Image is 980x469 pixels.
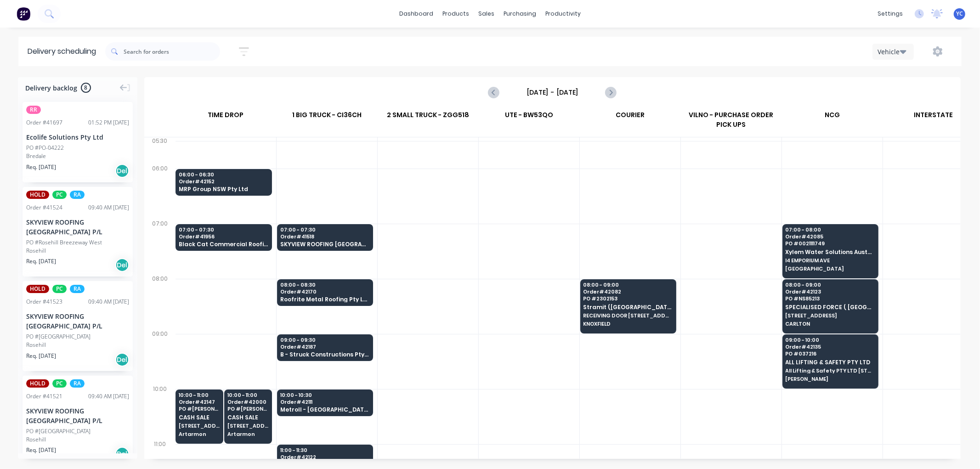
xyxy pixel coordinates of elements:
div: Rosehill [26,435,129,444]
span: Order # 42135 [786,344,875,350]
span: 8 [81,83,91,93]
div: TIME DROP [175,107,276,127]
span: [STREET_ADDRESS] [786,313,875,318]
div: 08:00 [144,273,176,328]
span: Metroll - [GEOGRAPHIC_DATA] [280,407,369,412]
div: Order # 41697 [26,119,62,127]
span: 07:00 - 07:30 [280,227,369,232]
span: RA [70,285,85,293]
img: Factory [17,7,30,21]
span: Delivery backlog [25,83,77,93]
span: Order # 42085 [786,234,875,239]
span: PO # 2302153 [583,296,673,301]
div: PO #PO-04222 [26,144,64,152]
div: Order # 41521 [26,392,62,401]
span: 06:00 - 06:30 [179,172,268,177]
span: PC [52,191,67,199]
div: 10:00 [144,384,176,439]
span: YC [956,10,963,18]
span: RA [70,191,85,199]
span: Req. [DATE] [26,257,56,266]
span: 14 EMPORIUM AVE [786,258,875,263]
div: Del [115,353,129,367]
span: CASH SALE [179,414,220,420]
span: Req. [DATE] [26,446,56,454]
span: MRP Group NSW Pty Ltd [179,186,268,192]
span: SKYVIEW ROOFING [GEOGRAPHIC_DATA] P/L [280,241,369,247]
span: 11:00 - 11:30 [280,447,369,453]
span: 09:00 - 09:30 [280,337,369,343]
div: SKYVIEW ROOFING [GEOGRAPHIC_DATA] P/L [26,406,129,425]
div: COURIER [580,107,680,127]
span: Order # 42187 [280,344,369,350]
span: CASH SALE [227,414,269,420]
span: Order # 42000 [227,399,269,405]
div: Del [115,164,129,178]
span: All Lifting & Safety PTY LTD [STREET_ADDRESS] [786,368,875,373]
span: HOLD [26,285,49,293]
span: Req. [DATE] [26,163,56,171]
span: PO # [PERSON_NAME] [179,406,220,412]
div: Rosehill [26,341,129,349]
span: 07:00 - 07:30 [179,227,268,232]
div: settings [873,7,907,21]
div: PO #Rosehill Breezeway West [26,238,102,247]
span: Order # 42152 [179,179,268,184]
span: Order # 42170 [280,289,369,294]
span: Order # 42147 [179,399,220,405]
div: Order # 41524 [26,203,62,212]
span: Artarmon [227,431,269,437]
span: Artarmon [179,431,220,437]
div: purchasing [499,7,541,21]
div: Del [115,258,129,272]
div: Rosehill [26,247,129,255]
span: Order # 41956 [179,234,268,239]
span: ALL LIFTING & SAFETY PTY LTD [786,359,875,365]
div: 09:00 [144,328,176,384]
span: 07:00 - 08:00 [786,227,875,232]
span: Stramit ([GEOGRAPHIC_DATA]) [583,304,673,310]
div: 01:52 PM [DATE] [88,119,129,127]
div: 09:40 AM [DATE] [88,392,129,401]
div: Del [115,447,129,461]
span: 08:00 - 09:00 [583,282,673,288]
span: Order # 42111 [280,399,369,405]
span: 10:00 - 11:00 [227,392,269,398]
div: 09:40 AM [DATE] [88,298,129,306]
div: PO #[GEOGRAPHIC_DATA] [26,333,91,341]
span: KNOXFIELD [583,321,673,327]
div: 09:40 AM [DATE] [88,203,129,212]
div: UTE - BW53QO [479,107,579,127]
span: [GEOGRAPHIC_DATA] [786,266,875,271]
div: Order # 41523 [26,298,62,306]
div: products [438,7,474,21]
span: PO # 037216 [786,351,875,356]
div: SKYVIEW ROOFING [GEOGRAPHIC_DATA] P/L [26,217,129,237]
span: Black Cat Commercial Roofing Pty Ltd [179,241,268,247]
span: Order # 42123 [786,289,875,294]
span: 09:00 - 10:00 [786,337,875,343]
span: RR [26,106,41,114]
div: 05:30 [144,136,176,163]
a: dashboard [395,7,438,21]
span: PO # 0021111749 [786,241,875,246]
div: Delivery scheduling [18,37,105,66]
span: PC [52,285,67,293]
div: SKYVIEW ROOFING [GEOGRAPHIC_DATA] P/L [26,311,129,331]
div: 1 BIG TRUCK - CI36CH [277,107,377,127]
div: productivity [541,7,585,21]
span: Req. [DATE] [26,352,56,360]
div: 06:00 [144,163,176,218]
span: 08:00 - 08:30 [280,282,369,288]
div: Bredale [26,152,129,160]
span: Order # 41518 [280,234,369,239]
input: Search for orders [124,42,220,61]
span: Roofrite Metal Roofing Pty Ltd [280,296,369,302]
div: PO #[GEOGRAPHIC_DATA] [26,427,91,435]
div: NCG [782,107,883,127]
span: Order # 42122 [280,454,369,460]
span: Order # 42082 [583,289,673,294]
span: B - Struck Constructions Pty Ltd T/A BRC [280,351,369,357]
span: 10:00 - 10:30 [280,392,369,398]
div: VILNO - PURCHASE ORDER PICK UPS [681,107,782,137]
